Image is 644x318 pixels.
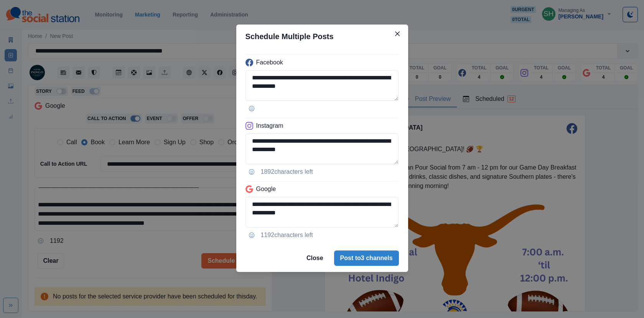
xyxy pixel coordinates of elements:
button: Close [391,28,404,40]
button: Post to3 channels [334,250,399,266]
button: Close [300,250,329,266]
button: Opens Emoji Picker [245,102,258,115]
p: 1192 characters left [261,231,313,240]
p: 1892 characters left [261,167,313,176]
header: Schedule Multiple Posts [236,25,408,48]
button: Opens Emoji Picker [245,229,258,241]
p: Instagram [256,121,283,130]
p: Facebook [256,58,283,67]
button: Opens Emoji Picker [245,166,258,178]
p: Google [256,185,276,194]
